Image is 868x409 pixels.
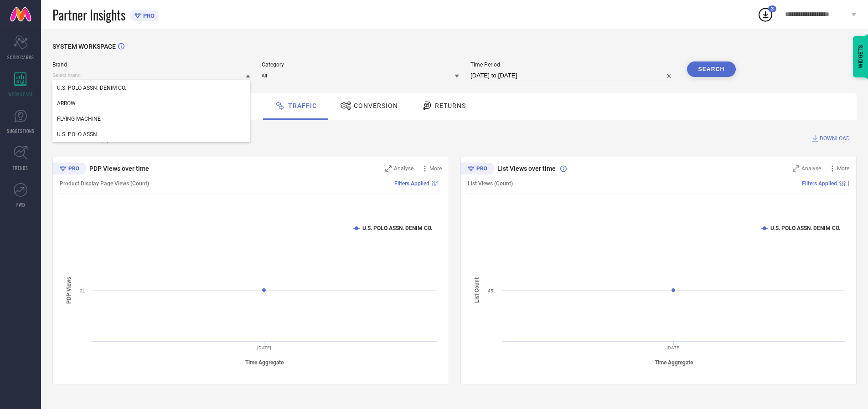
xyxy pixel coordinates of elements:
[666,345,681,350] text: [DATE]
[80,288,85,293] text: 2L
[52,127,250,142] div: U.S. POLO ASSN.
[52,111,250,127] div: FLYING MACHINE
[429,165,442,172] span: More
[52,71,250,80] input: Select brand
[57,131,98,138] span: U.S. POLO ASSN.
[354,102,398,109] span: Conversion
[468,180,513,187] span: List Views (Count)
[57,116,101,122] span: FLYING MACHINE
[52,5,125,24] span: Partner Insights
[52,61,250,68] span: Brand
[470,61,676,68] span: Time Period
[440,180,442,187] span: |
[141,12,155,19] span: PRO
[488,288,496,293] text: 45L
[820,134,850,143] span: DOWNLOAD
[89,165,149,172] span: PDP Views over time
[793,165,799,172] svg: Zoom
[7,128,35,134] span: SUGGESTIONS
[385,165,392,172] svg: Zoom
[771,6,774,12] span: 3
[362,225,432,231] text: U.S. POLO ASSN. DENIM CO.
[757,6,774,23] div: Open download list
[837,165,849,172] span: More
[394,165,413,172] span: Analyse
[288,102,317,109] span: Traffic
[245,359,284,366] tspan: Time Aggregate
[470,70,676,81] input: Select time period
[474,277,480,303] tspan: List Count
[16,201,25,208] span: FWD
[394,180,429,187] span: Filters Applied
[52,43,116,50] span: SYSTEM WORKSPACE
[435,102,466,109] span: Returns
[801,165,821,172] span: Analyse
[52,80,250,96] div: U.S. POLO ASSN. DENIM CO.
[7,54,34,61] span: SCORECARDS
[8,91,33,97] span: WORKSPACE
[262,61,460,68] span: Category
[257,345,271,350] text: [DATE]
[802,180,837,187] span: Filters Applied
[52,163,86,176] div: Premium
[52,96,250,111] div: ARROW
[13,164,28,171] span: TRENDS
[57,100,76,107] span: ARROW
[687,61,736,77] button: Search
[654,359,693,366] tspan: Time Aggregate
[66,276,72,303] tspan: PDP Views
[60,180,149,187] span: Product Display Page Views (Count)
[460,163,494,176] div: Premium
[770,225,840,231] text: U.S. POLO ASSN. DENIM CO.
[848,180,849,187] span: |
[57,85,126,91] span: U.S. POLO ASSN. DENIM CO.
[497,165,556,172] span: List Views over time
